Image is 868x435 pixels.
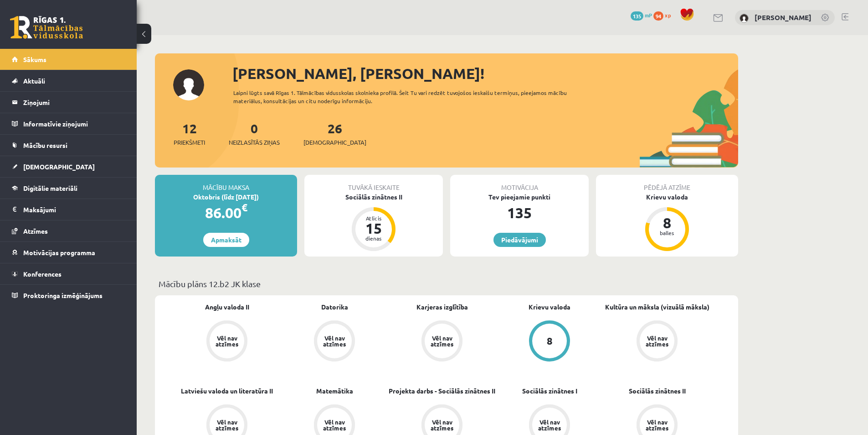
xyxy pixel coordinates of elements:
[12,199,125,220] a: Maksājumi
[23,77,45,85] span: Aktuāli
[450,192,589,202] div: Tev pieejamie punkti
[232,63,738,84] div: [PERSON_NAME], [PERSON_NAME]!
[322,335,347,347] div: Vēl nav atzīmes
[303,120,366,147] a: 26[DEMOGRAPHIC_DATA]
[653,230,681,236] div: balles
[450,202,589,224] div: 135
[155,202,297,224] div: 86.00
[12,135,125,156] a: Mācību resursi
[155,175,297,192] div: Mācību maksa
[596,192,738,252] a: Krievu valoda 8 balles
[12,49,125,70] a: Sākums
[181,386,273,396] a: Latviešu valoda un literatūra II
[174,138,205,147] span: Priekšmeti
[596,192,738,202] div: Krievu valoda
[214,335,240,347] div: Vēl nav atzīmes
[389,386,495,396] a: Projekta darbs - Sociālās zinātnes II
[12,113,125,134] a: Informatīvie ziņojumi
[388,320,496,363] a: Vēl nav atzīmes
[304,192,443,202] div: Sociālās zinātnes II
[429,335,455,347] div: Vēl nav atzīmes
[644,335,670,347] div: Vēl nav atzīmes
[12,178,125,199] a: Digitālie materiāli
[304,175,443,192] div: Tuvākā ieskaite
[23,92,125,113] legend: Ziņojumi
[174,120,205,147] a: 12Priekšmeti
[303,138,366,147] span: [DEMOGRAPHIC_DATA]
[23,199,125,220] legend: Maksājumi
[496,320,603,363] a: 8
[12,242,125,263] a: Motivācijas programma
[23,227,48,235] span: Atzīmes
[233,89,583,105] div: Laipni lūgts savā Rīgas 1. Tālmācības vidusskolas skolnieka profilā. Šeit Tu vari redzēt tuvojošo...
[322,419,347,431] div: Vēl nav atzīmes
[23,113,125,134] legend: Informatīvie ziņojumi
[229,120,280,147] a: 0Neizlasītās ziņas
[631,11,652,19] a: 135 mP
[12,156,125,177] a: [DEMOGRAPHIC_DATA]
[631,11,643,21] span: 135
[596,175,738,192] div: Pēdējā atzīme
[740,14,749,23] img: Krišs Mazurs
[173,320,281,363] a: Vēl nav atzīmes
[10,16,83,39] a: Rīgas 1. Tālmācības vidusskola
[665,11,671,19] span: xp
[360,221,387,236] div: 15
[429,419,455,431] div: Vēl nav atzīmes
[23,291,103,299] span: Proktoringa izmēģinājums
[360,215,387,221] div: Atlicis
[493,233,546,247] a: Piedāvājumi
[214,419,240,431] div: Vēl nav atzīmes
[155,192,297,202] div: Oktobris (līdz [DATE])
[755,13,812,22] a: [PERSON_NAME]
[653,11,663,21] span: 94
[522,386,577,396] a: Sociālās zinātnes I
[23,248,95,257] span: Motivācijas programma
[629,386,686,396] a: Sociālās zinātnes II
[12,285,125,306] a: Proktoringa izmēģinājums
[281,320,388,363] a: Vēl nav atzīmes
[547,336,553,346] div: 8
[12,92,125,113] a: Ziņojumi
[645,11,652,19] span: mP
[229,138,280,147] span: Neizlasītās ziņas
[23,55,46,63] span: Sākums
[241,201,247,214] span: €
[603,320,711,363] a: Vēl nav atzīmes
[23,184,77,192] span: Digitālie materiāli
[653,11,675,19] a: 94 xp
[12,220,125,241] a: Atzīmes
[653,215,681,230] div: 8
[159,278,734,290] p: Mācību plāns 12.b2 JK klase
[321,302,348,312] a: Datorika
[23,141,67,149] span: Mācību resursi
[537,419,562,431] div: Vēl nav atzīmes
[416,302,468,312] a: Karjeras izglītība
[12,263,125,284] a: Konferences
[605,302,709,312] a: Kultūra un māksla (vizuālā māksla)
[205,302,249,312] a: Angļu valoda II
[316,386,353,396] a: Matemātika
[450,175,589,192] div: Motivācija
[644,419,670,431] div: Vēl nav atzīmes
[23,162,95,171] span: [DEMOGRAPHIC_DATA]
[203,233,249,247] a: Apmaksāt
[529,302,570,312] a: Krievu valoda
[12,70,125,91] a: Aktuāli
[23,270,62,278] span: Konferences
[304,192,443,252] a: Sociālās zinātnes II Atlicis 15 dienas
[360,236,387,241] div: dienas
